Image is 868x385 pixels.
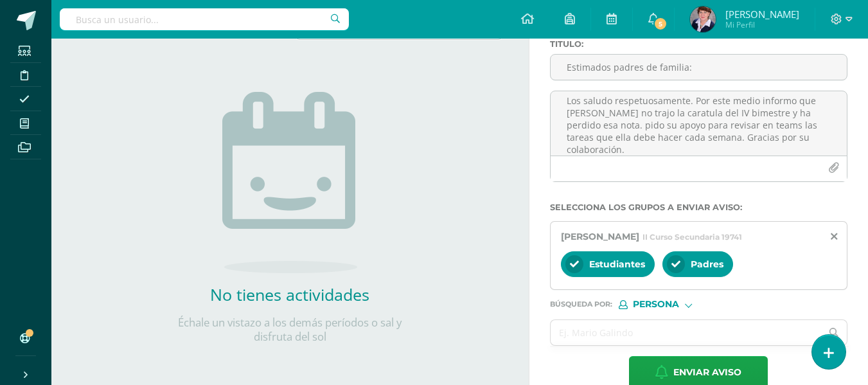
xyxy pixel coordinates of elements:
span: II Curso Secundaria 19741 [642,232,742,242]
span: Persona [633,301,679,308]
textarea: Los saludo respetuosamente. Por este medio informo que [PERSON_NAME] no trajo la caratula del IV ... [551,91,847,156]
input: Titulo [551,55,847,80]
span: Búsqueda por : [550,301,612,308]
img: no_activities.png [222,92,357,273]
span: Estudiantes [589,258,645,270]
label: Titulo : [550,39,847,49]
span: [PERSON_NAME] [725,8,799,21]
label: Selecciona los grupos a enviar aviso : [550,202,847,212]
div: [object Object] [619,300,715,309]
p: Échale un vistazo a los demás períodos o sal y disfruta del sol [161,316,418,344]
input: Ej. Mario Galindo [551,320,822,345]
h2: No tienes actividades [161,283,418,305]
span: Padres [691,258,723,270]
span: Mi Perfil [725,19,799,30]
img: 49c126ab159c54e96e3d95a6f1df8590.png [690,6,716,32]
input: Busca un usuario... [60,8,349,30]
span: [PERSON_NAME] [561,231,639,242]
span: 5 [653,17,668,31]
